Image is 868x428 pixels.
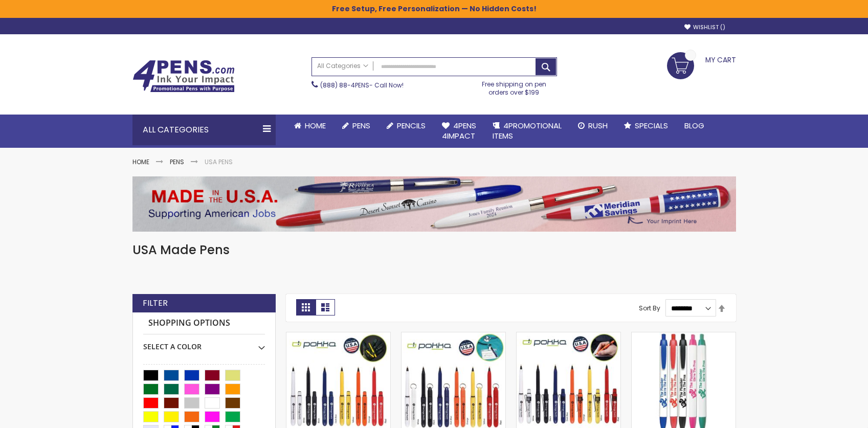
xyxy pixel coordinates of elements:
a: Home [132,157,149,166]
a: Pens [334,115,379,137]
span: 4PROMOTIONAL ITEMS [493,120,562,141]
div: All Categories [132,115,276,145]
a: All Categories [312,58,373,75]
strong: Shopping Options [143,312,265,334]
strong: USA Pens [205,157,233,166]
div: Select A Color [143,334,265,352]
strong: Grid [296,299,316,316]
a: Wishlist [684,24,725,31]
span: Specials [635,120,668,131]
a: Pencils [379,115,434,137]
span: 4Pens 4impact [442,120,476,141]
a: Rush [570,115,616,137]
span: Home [305,120,326,131]
div: Free shipping on pen orders over $199 [471,76,557,97]
a: Specials [616,115,676,137]
a: Pens [170,157,184,166]
a: Home [286,115,334,137]
span: All Categories [317,62,368,70]
img: USA Pens [132,176,736,232]
a: (888) 88-4PENS [320,81,369,89]
span: Rush [588,120,608,131]
span: Pencils [397,120,426,131]
span: Blog [684,120,704,131]
strong: Filter [143,298,168,309]
label: Sort By [639,304,660,312]
a: 4PROMOTIONALITEMS [484,115,570,148]
a: Monarch Ballpoint Wide Body Pen [632,332,736,341]
a: 4Pens4impact [434,115,484,148]
a: Blog [676,115,713,137]
img: 4Pens Custom Pens and Promotional Products [132,60,235,93]
span: - Call Now! [320,81,404,89]
a: Personalized Pokka® Pocket Pen with Dok [402,332,505,341]
h1: USA Made Pens [132,242,736,258]
a: Imprinted Pokka® Pocket Pen with Clip [517,332,620,341]
a: Custom Pokka® Pocket Pen [286,332,390,341]
span: Pens [352,120,370,131]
